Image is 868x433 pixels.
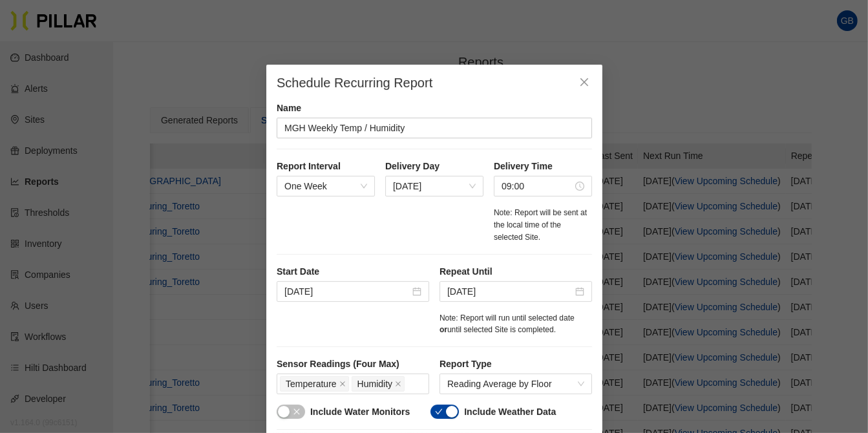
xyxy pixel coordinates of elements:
[284,176,367,196] span: One Week
[439,325,447,334] span: or
[393,176,476,196] span: Wednesday
[339,381,345,388] span: close
[277,75,592,91] h3: Schedule Recurring Report
[435,408,443,416] span: check
[357,377,392,391] span: Humidity
[439,312,592,337] div: Note: Report will run until selected date until selected Site is completed.
[277,357,429,371] label: Sensor Readings (Four Max)
[395,381,401,388] span: close
[277,118,592,138] input: Report Name
[385,160,483,173] label: Delivery Day
[277,101,592,115] label: Name
[502,179,573,193] input: 09:00
[464,405,556,419] label: Include Weather Data
[579,77,589,87] span: close
[277,160,375,173] label: Report Interval
[310,405,410,419] label: Include Water Monitors
[293,408,301,416] span: close
[494,207,592,244] div: Note: Report will be sent at the local time of the selected Site.
[447,374,584,394] span: Reading Average by Floor
[494,160,592,173] label: Delivery Time
[286,377,337,391] span: Temperature
[284,284,410,299] input: Aug 19, 2025
[447,284,573,299] input: Feb 20, 2026
[277,265,429,279] label: Start Date
[439,357,592,371] label: Report Type
[439,265,592,279] label: Repeat Until
[566,65,602,101] button: Close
